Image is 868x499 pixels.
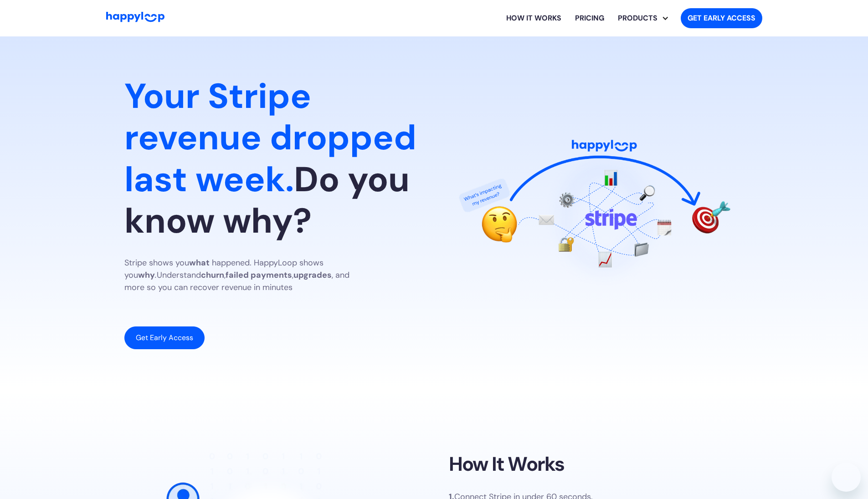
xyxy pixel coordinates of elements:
div: PRODUCTS [611,13,664,24]
span: Your Stripe revenue dropped last week. [124,73,416,202]
strong: failed payments [226,270,292,280]
strong: churn [201,270,224,280]
div: Explore HappyLoop use cases [611,4,673,33]
em: . [155,270,157,280]
h2: How It Works [449,453,565,476]
strong: upgrades [293,270,332,280]
a: View HappyLoop pricing plans [568,4,611,33]
a: Go to Home Page [106,12,164,25]
a: Get Early Access [124,326,205,349]
iframe: Button to launch messaging window [832,463,861,492]
h1: Do you know why? [124,76,420,242]
p: Stripe shows you happened. HappyLoop shows you Understand , , , and more so you can recover reven... [124,257,370,294]
a: Learn how HappyLoop works [499,4,568,33]
a: Get started with HappyLoop [681,8,762,28]
img: HappyLoop Logo [106,12,164,22]
strong: why [138,270,155,280]
strong: what [189,257,210,268]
